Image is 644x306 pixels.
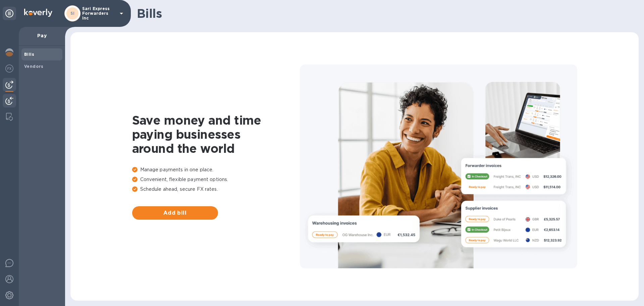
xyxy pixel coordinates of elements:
[132,113,300,156] h1: Save money and time paying businesses around the world
[137,6,633,20] h1: Bills
[70,11,75,16] b: SI
[5,64,13,73] img: Foreign exchange
[24,52,34,57] b: Bills
[132,176,300,183] p: Convenient, flexible payment options.
[132,166,300,173] p: Manage payments in one place.
[24,9,52,17] img: Logo
[138,209,213,217] span: Add bill
[24,32,60,39] p: Pay
[82,6,116,20] p: Sari Express Forwarders Inc
[132,206,218,220] button: Add bill
[24,64,44,69] b: Vendors
[3,7,16,20] div: Unpin categories
[132,186,300,193] p: Schedule ahead, secure FX rates.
